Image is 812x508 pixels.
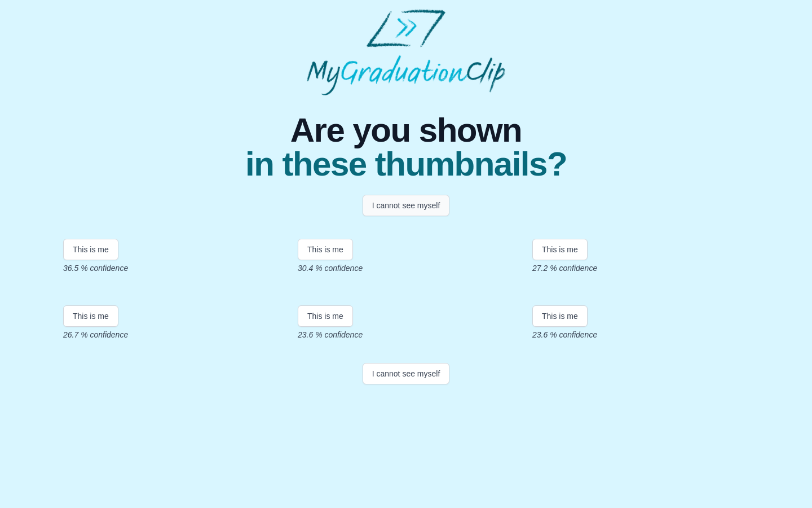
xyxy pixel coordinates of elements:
button: This is me [532,239,588,260]
button: This is me [63,239,118,260]
img: MyGraduationClip [307,9,505,95]
span: in these thumbnails? [245,147,567,181]
button: This is me [532,305,588,327]
p: 36.5 % confidence [63,262,280,274]
button: I cannot see myself [363,195,450,216]
p: 26.7 % confidence [63,329,280,340]
p: 23.6 % confidence [298,329,514,340]
p: 23.6 % confidence [532,329,749,340]
p: 30.4 % confidence [298,262,514,274]
button: I cannot see myself [363,363,450,384]
button: This is me [63,305,118,327]
p: 27.2 % confidence [532,262,749,274]
button: This is me [298,239,353,260]
button: This is me [298,305,353,327]
span: Are you shown [245,113,567,147]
